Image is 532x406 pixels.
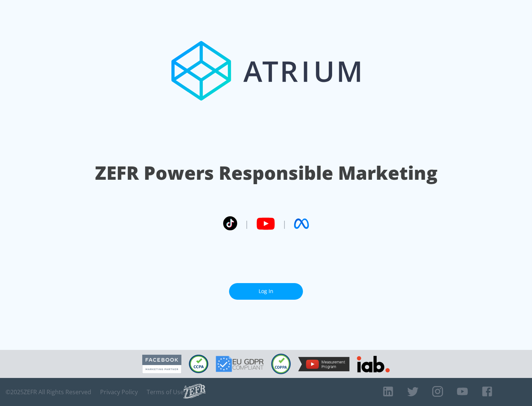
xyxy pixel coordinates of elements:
img: YouTube Measurement Program [298,357,349,371]
span: © 2025 ZEFR All Rights Reserved [6,388,91,396]
a: Log In [229,283,303,300]
img: Facebook Marketing Partner [142,355,181,374]
a: Terms of Use [147,388,184,396]
span: | [282,218,287,229]
h1: ZEFR Powers Responsible Marketing [95,160,437,186]
span: | [245,218,249,229]
img: CCPA Compliant [189,355,208,373]
img: IAB [357,356,390,372]
img: COPPA Compliant [271,354,291,374]
img: GDPR Compliant [216,356,264,372]
a: Privacy Policy [100,388,138,396]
